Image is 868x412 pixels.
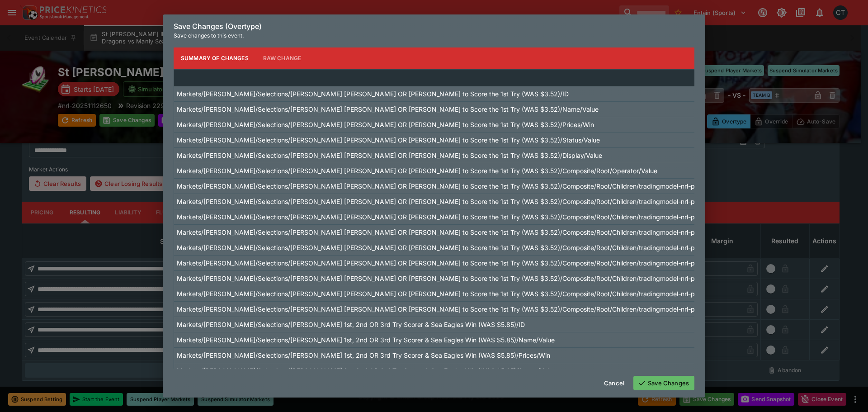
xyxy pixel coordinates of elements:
[177,135,600,145] p: Markets/[PERSON_NAME]/Selections/[PERSON_NAME] [PERSON_NAME] OR [PERSON_NAME] to Score the 1st Tr...
[174,47,256,69] button: Summary of Changes
[177,166,657,175] p: Markets/[PERSON_NAME]/Selections/[PERSON_NAME] [PERSON_NAME] OR [PERSON_NAME] to Score the 1st Tr...
[177,89,569,99] p: Markets/[PERSON_NAME]/Selections/[PERSON_NAME] [PERSON_NAME] OR [PERSON_NAME] to Score the 1st Tr...
[177,366,556,375] p: Markets/[PERSON_NAME]/Selections/[PERSON_NAME] 1st, 2nd OR 3rd Try Scorer & Sea Eagles Win (WAS $...
[174,31,694,40] p: Save changes to this event.
[177,320,525,329] p: Markets/[PERSON_NAME]/Selections/[PERSON_NAME] 1st, 2nd OR 3rd Try Scorer & Sea Eagles Win (WAS $...
[256,47,309,69] button: Raw Change
[177,350,550,360] p: Markets/[PERSON_NAME]/Selections/[PERSON_NAME] 1st, 2nd OR 3rd Try Scorer & Sea Eagles Win (WAS $...
[599,376,630,390] button: Cancel
[177,120,594,129] p: Markets/[PERSON_NAME]/Selections/[PERSON_NAME] [PERSON_NAME] OR [PERSON_NAME] to Score the 1st Tr...
[177,104,599,114] p: Markets/[PERSON_NAME]/Selections/[PERSON_NAME] [PERSON_NAME] OR [PERSON_NAME] to Score the 1st Tr...
[633,376,694,390] button: Save Changes
[177,335,555,345] p: Markets/[PERSON_NAME]/Selections/[PERSON_NAME] 1st, 2nd OR 3rd Try Scorer & Sea Eagles Win (WAS $...
[177,151,602,160] p: Markets/[PERSON_NAME]/Selections/[PERSON_NAME] [PERSON_NAME] OR [PERSON_NAME] to Score the 1st Tr...
[174,22,694,31] h6: Save Changes (Overtype)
